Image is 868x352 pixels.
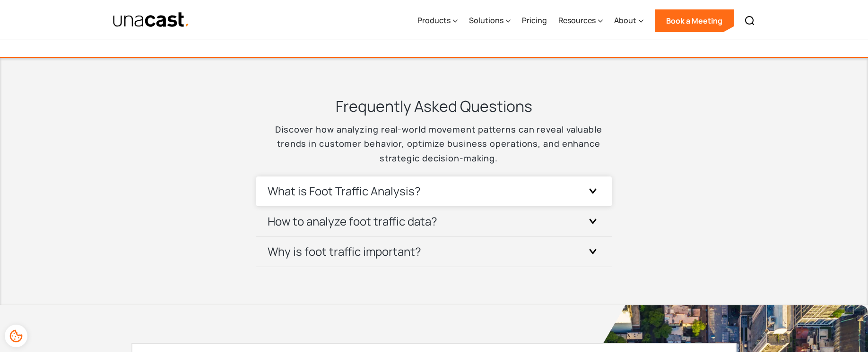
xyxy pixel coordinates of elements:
[558,15,596,26] div: Resources
[614,1,643,40] div: About
[417,15,451,26] div: Products
[614,15,636,26] div: About
[655,9,734,32] a: Book a Meeting
[469,1,511,40] div: Solutions
[5,325,27,347] div: Cookie Preferences
[257,122,611,165] p: Discover how analyzing real-world movement patterns can reveal valuable trends in customer behavi...
[469,15,503,26] div: Solutions
[268,214,437,229] h3: How to analyze foot traffic data?
[113,12,190,28] img: Unacast text logo
[268,184,421,199] h3: What is Foot Traffic Analysis?
[522,1,547,40] a: Pricing
[113,12,190,28] a: home
[268,244,421,259] h3: Why is foot traffic important?
[417,1,458,40] div: Products
[558,1,603,40] div: Resources
[744,15,755,26] img: Search icon
[336,96,532,117] h3: Frequently Asked Questions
